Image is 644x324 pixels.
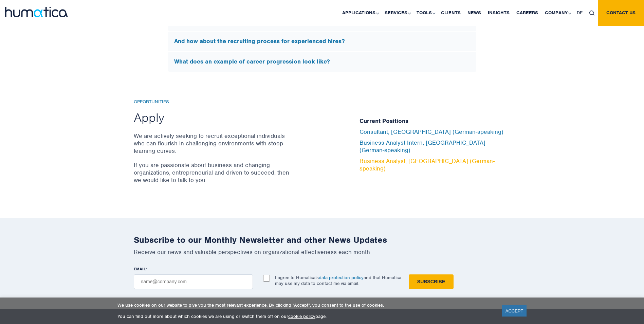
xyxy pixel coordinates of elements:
h2: Apply [134,110,292,125]
h2: Subscribe to our Monthly Newsletter and other News Updates [134,235,511,245]
input: name@company.com [134,274,253,289]
p: We use cookies on our website to give you the most relevant experience. By clicking “Accept”, you... [117,302,494,308]
a: Business Analyst Intern, [GEOGRAPHIC_DATA] (German-speaking) [360,139,485,154]
a: Consultant, [GEOGRAPHIC_DATA] (German-speaking) [360,128,503,136]
p: Receive our news and valuable perspectives on organizational effectiveness each month. [134,248,511,256]
span: EMAIL [134,266,146,272]
h5: And how about the recruiting process for experienced hires? [174,38,470,45]
span: DE [577,10,583,16]
h6: Opportunities [134,99,292,105]
a: Business Analyst, [GEOGRAPHIC_DATA] (German-speaking) [360,157,495,172]
img: search_icon [589,11,594,16]
p: We are actively seeking to recruit exceptional individuals who can flourish in challenging enviro... [134,132,292,155]
img: logo [5,7,68,17]
a: ACCEPT [502,305,527,317]
input: I agree to Humatica’sdata protection policyand that Humatica may use my data to contact me via em... [263,275,270,282]
p: If you are passionate about business and changing organizations, entrepreneurial and driven to su... [134,161,292,184]
input: Subscribe [409,274,454,289]
h5: Current Positions [360,118,511,125]
a: data protection policy [319,275,364,281]
p: You can find out more about which cookies we are using or switch them off on our page. [117,313,494,319]
h5: What does an example of career progression look like? [174,58,470,66]
a: cookie policy [288,313,315,319]
p: I agree to Humatica’s and that Humatica may use my data to contact me via email. [275,275,401,286]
